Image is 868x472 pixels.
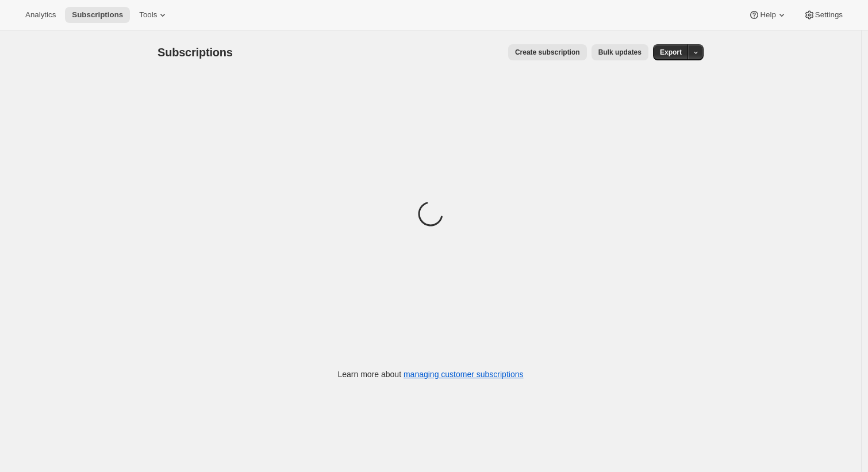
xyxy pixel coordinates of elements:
[592,44,648,60] button: Bulk updates
[18,7,63,23] button: Analytics
[815,10,843,20] span: Settings
[653,44,689,60] button: Export
[598,48,642,57] span: Bulk updates
[25,10,56,20] span: Analytics
[760,10,775,20] span: Help
[72,10,123,20] span: Subscriptions
[132,7,175,23] button: Tools
[404,370,524,379] a: managing customer subscriptions
[742,7,794,23] button: Help
[65,7,130,23] button: Subscriptions
[797,7,850,23] button: Settings
[139,10,157,20] span: Tools
[158,46,233,59] span: Subscriptions
[660,48,682,57] span: Export
[515,48,580,57] span: Create subscription
[508,44,587,60] button: Create subscription
[338,369,524,380] p: Learn more about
